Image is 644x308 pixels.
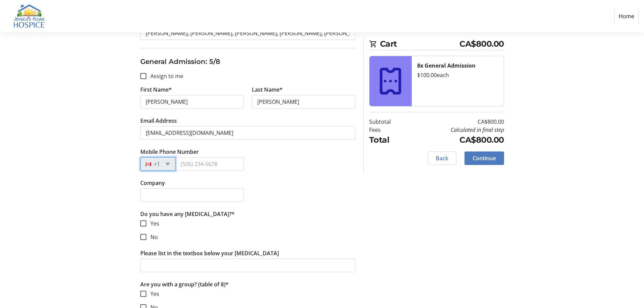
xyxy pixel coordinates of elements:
[140,249,279,257] label: Please list in the textbox below your [MEDICAL_DATA]
[459,38,504,50] span: CA$800.00
[175,157,244,171] input: (506) 234-5678
[146,290,159,298] label: Yes
[140,280,355,288] p: Are you with a group? (table of 8)*
[146,219,159,228] label: Yes
[380,38,460,50] span: Cart
[614,10,639,23] a: Home
[464,151,504,165] button: Continue
[369,134,408,146] td: Total
[408,118,504,126] td: CA$800.00
[146,72,183,80] label: Assign to me
[146,233,158,241] label: No
[140,86,172,94] label: First Name*
[417,71,498,79] div: $100.00 each
[140,179,165,187] label: Company
[369,126,408,134] td: Fees
[408,126,504,134] td: Calculated in final step
[473,154,496,162] span: Continue
[428,151,456,165] button: Back
[408,134,504,146] td: CA$800.00
[252,86,283,94] label: Last Name*
[5,3,53,30] img: Jessica's House Hospice's Logo
[140,148,199,156] label: Mobile Phone Number
[417,62,476,69] strong: 8x General Admission
[140,56,355,67] h3: General Admission: 5/8
[436,154,448,162] span: Back
[140,210,355,218] p: Do you have any [MEDICAL_DATA]?*
[140,117,177,125] label: Email Address
[369,118,408,126] td: Subtotal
